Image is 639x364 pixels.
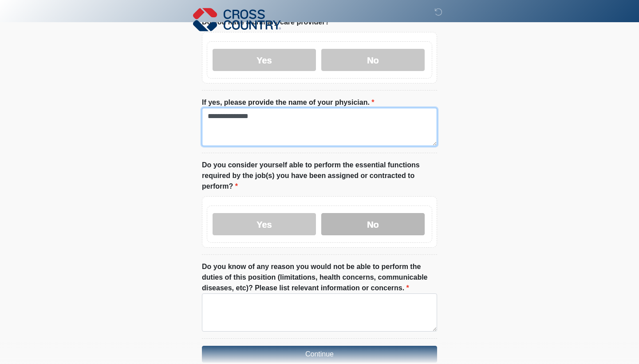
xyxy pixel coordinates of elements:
label: No [321,49,425,71]
label: Yes [213,213,316,235]
label: Yes [213,49,316,71]
label: Do you know of any reason you would not be able to perform the duties of this position (limitatio... [202,261,437,293]
label: Do you consider yourself able to perform the essential functions required by the job(s) you have ... [202,160,437,192]
label: If yes, please provide the name of your physician. [202,97,375,108]
img: Cross Country Logo [193,7,281,32]
button: Continue [202,346,437,363]
label: No [321,213,425,235]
